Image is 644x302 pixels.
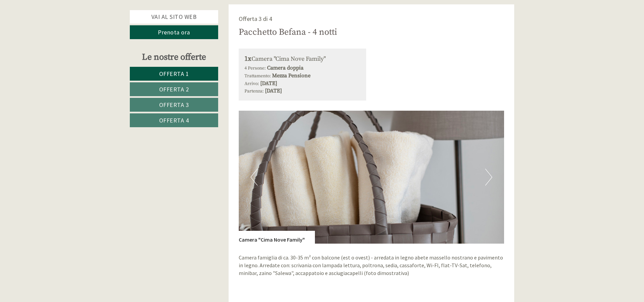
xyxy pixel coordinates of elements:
div: Le nostre offerte [130,51,218,63]
span: Offerta 3 di 4 [239,15,272,23]
button: Next [485,169,492,186]
p: Camera famiglia di ca. 30-35 m² con balcone (est o ovest) - arredata in legno abete massello nost... [239,254,504,277]
b: [DATE] [260,80,277,87]
b: Mezza Pensione [272,72,311,79]
a: Prenota ora [130,25,218,39]
b: [DATE] [265,87,282,94]
small: Trattamento: [244,73,271,79]
small: Arrivo: [244,81,259,87]
img: image [239,111,504,244]
span: Offerta 4 [159,116,189,124]
div: Pacchetto Befana - 4 notti [239,26,337,38]
span: Offerta 2 [159,85,189,93]
small: Partenza: [244,88,264,94]
div: Camera "Cima Nove Family" [244,54,361,64]
div: Camera "Cima Nove Family" [239,231,315,244]
a: Vai al sito web [130,10,218,24]
span: Offerta 3 [159,101,189,109]
b: Camera doppia [267,64,303,71]
button: Previous [251,169,258,186]
span: Offerta 1 [159,70,189,78]
small: 4 Persone: [244,65,266,71]
b: 1x [244,55,252,63]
